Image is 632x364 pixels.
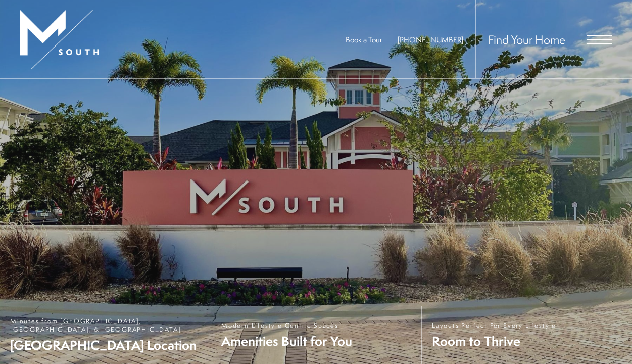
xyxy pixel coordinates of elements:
span: Minutes from [GEOGRAPHIC_DATA], [GEOGRAPHIC_DATA], & [GEOGRAPHIC_DATA] [10,316,201,334]
a: Book a Tour [346,34,382,45]
a: Find Your Home [488,31,565,48]
span: [GEOGRAPHIC_DATA] Location [10,336,201,354]
img: MSouth [20,10,99,69]
span: [PHONE_NUMBER] [398,34,463,45]
a: Call Us at 813-570-8014 [398,34,463,45]
button: Open Menu [587,35,612,44]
